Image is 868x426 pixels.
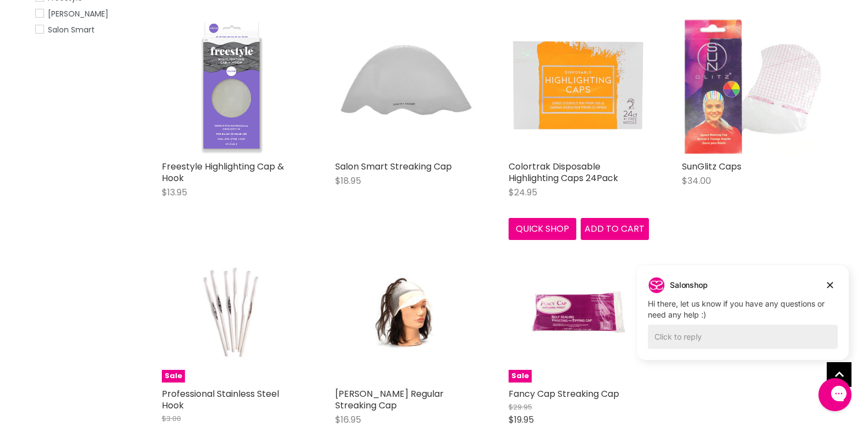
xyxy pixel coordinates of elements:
a: Robert De Soto [35,8,137,20]
a: SunGlitz Caps [682,160,741,173]
a: Colortrak Disposable Highlighting Caps 24Pack [509,160,618,184]
span: $16.95 [335,413,361,426]
img: Salon Smart Streaking Cap [335,15,476,155]
a: Robert de Soto Regular Streaking Cap [335,242,476,383]
a: Fancy Cap Streaking Cap [509,387,619,400]
button: Quick shop [509,218,577,240]
img: SunGlitz Caps [682,15,822,155]
span: $24.95 [509,186,537,199]
span: $19.95 [509,413,534,426]
img: Freestyle Highlighting Cap & Hook [162,15,302,155]
span: $3.00 [162,413,181,424]
a: Freestyle Highlighting Cap & Hook [162,160,284,184]
button: Add to cart [581,218,649,240]
span: $18.95 [335,174,361,187]
a: Professional Stainless Steel Hook [162,387,279,412]
span: $13.95 [162,186,187,199]
iframe: Gorgias live chat messenger [813,374,857,415]
img: Professional Stainless Steel Hook [185,242,279,383]
iframe: Gorgias live chat campaigns [629,264,857,376]
span: $34.00 [682,174,711,187]
img: Robert de Soto Regular Streaking Cap [358,242,451,383]
a: Salon Smart [35,24,137,36]
a: Professional Stainless Steel HookSale [162,242,302,383]
img: Fancy Cap Streaking Cap [532,242,625,383]
span: Sale [162,370,185,383]
span: Salon Smart [48,24,95,35]
span: Add to cart [585,222,645,235]
span: $29.95 [509,402,532,412]
span: Sale [509,370,532,383]
a: Salon Smart Streaking Cap [335,160,452,173]
img: Colortrak Disposable Highlighting Caps 24Pack [509,15,649,155]
a: [PERSON_NAME] Regular Streaking Cap [335,387,444,412]
span: [PERSON_NAME] [48,8,108,19]
a: Fancy Cap Streaking CapSale [509,242,649,383]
